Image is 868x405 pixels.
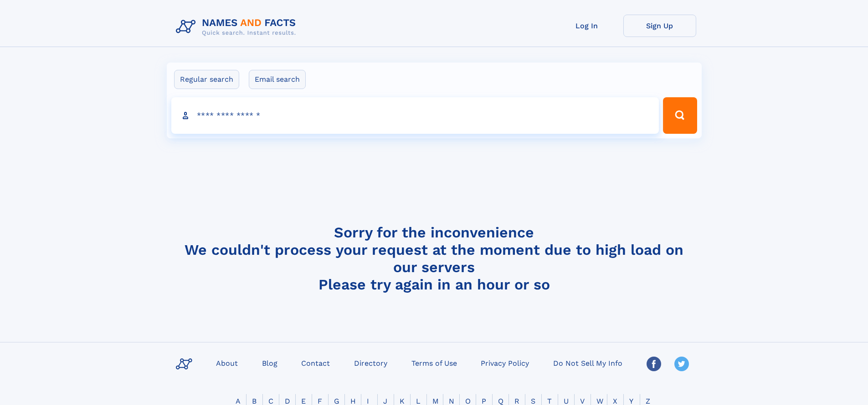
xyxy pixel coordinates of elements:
img: Twitter [674,357,689,371]
button: Search Button [663,97,697,134]
a: About [212,356,241,369]
img: Facebook [647,357,661,371]
a: Privacy Policy [477,356,533,369]
a: Directory [350,356,391,369]
a: Blog [258,356,281,369]
img: Logo Names and Facts [172,15,303,39]
h4: Sorry for the inconvenience We couldn't process your request at the moment due to high load on ou... [172,224,696,293]
label: Regular search [174,70,239,89]
a: Sign Up [623,15,696,37]
input: search input [171,97,659,134]
a: Contact [298,356,334,369]
label: Email search [249,70,306,89]
a: Terms of Use [408,356,461,369]
a: Log In [550,15,623,37]
a: Do Not Sell My Info [550,356,626,369]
